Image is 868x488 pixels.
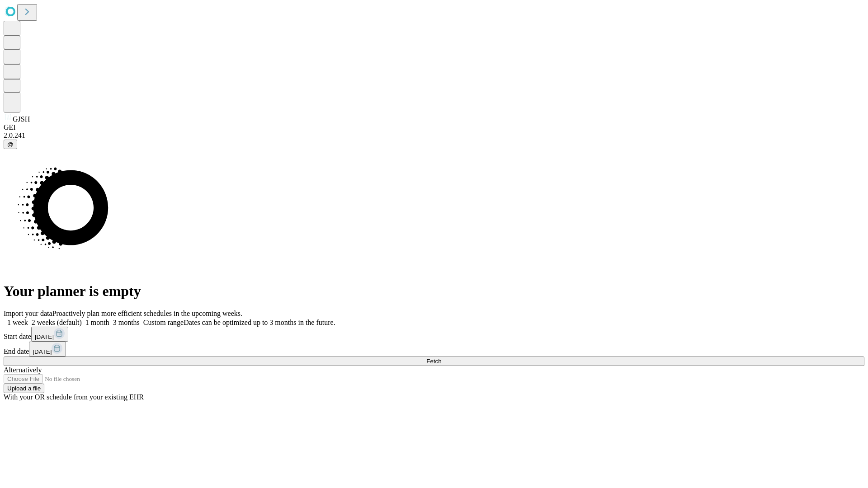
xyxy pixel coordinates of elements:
button: [DATE] [31,327,68,342]
span: @ [7,141,14,148]
span: Fetch [426,358,441,365]
span: Proactively plan more efficient schedules in the upcoming weeks. [52,310,242,317]
button: [DATE] [29,342,66,357]
div: Start date [4,327,864,342]
span: With your OR schedule from your existing EHR [4,393,144,401]
div: End date [4,342,864,357]
div: GEI [4,123,864,131]
span: 3 months [113,319,140,326]
h1: Your planner is empty [4,283,864,300]
span: 1 week [7,319,28,326]
span: [DATE] [33,348,52,355]
span: 1 month [85,319,109,326]
button: @ [4,140,17,149]
button: Upload a file [4,384,44,393]
span: Dates can be optimized up to 3 months in the future. [184,319,335,326]
span: 2 weeks (default) [32,319,82,326]
span: Alternatively [4,366,42,374]
span: GJSH [13,115,30,123]
button: Fetch [4,357,864,366]
span: Import your data [4,310,52,317]
div: 2.0.241 [4,131,864,140]
span: [DATE] [35,333,54,340]
span: Custom range [143,319,184,326]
